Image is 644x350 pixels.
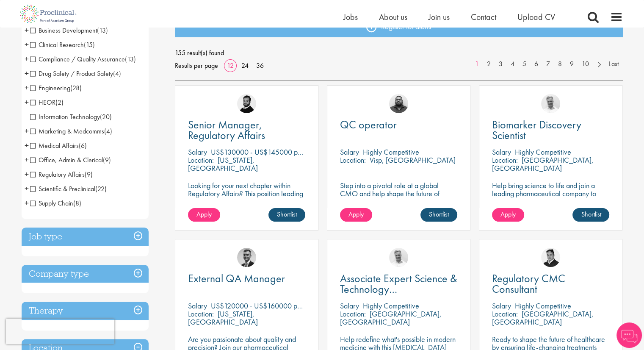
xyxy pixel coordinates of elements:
p: Visp, [GEOGRAPHIC_DATA] [370,155,456,165]
span: Scientific & Preclinical [30,184,107,193]
span: + [25,182,29,195]
p: Highly Competitive [515,147,571,157]
a: 12 [224,61,237,70]
img: Chatbot [616,322,642,348]
a: 36 [253,61,267,70]
span: Business Development [30,26,108,35]
p: Highly Competitive [363,301,419,311]
p: Looking for your next chapter within Regulatory Affairs? This position leading projects and worki... [188,181,305,214]
span: Location: [492,309,518,319]
span: Compliance / Quality Assurance [30,55,136,64]
img: Nick Walker [237,94,256,113]
span: Compliance / Quality Assurance [30,55,125,64]
span: Supply Chain [30,199,73,208]
span: Engineering [30,83,70,92]
p: Step into a pivotal role at a global CMO and help shape the future of healthcare manufacturing. [340,181,457,206]
span: + [25,197,29,209]
img: Joshua Bye [389,248,408,267]
a: Shortlist [268,208,305,222]
p: Highly Competitive [363,147,419,157]
a: 2 [483,59,495,69]
iframe: reCAPTCHA [6,319,114,344]
span: (15) [84,40,95,49]
span: Drug Safety / Product Safety [30,69,113,78]
span: Drug Safety / Product Safety [30,69,121,78]
span: Salary [340,147,359,157]
img: Alex Bill [237,248,256,267]
a: Shortlist [572,208,609,222]
span: + [25,168,29,181]
span: Medical Affairs [30,141,79,150]
span: (20) [100,112,112,121]
img: Ashley Bennett [389,94,408,113]
span: Location: [492,155,518,165]
a: Upload CV [517,11,555,22]
span: (4) [104,127,112,136]
span: Regulatory Affairs [30,170,85,179]
span: + [25,125,29,137]
p: [GEOGRAPHIC_DATA], [GEOGRAPHIC_DATA] [340,309,442,327]
span: + [25,139,29,152]
span: Information Technology [30,112,100,121]
p: [US_STATE], [GEOGRAPHIC_DATA] [188,309,258,327]
h3: Company type [22,265,149,283]
p: Highly Competitive [515,301,571,311]
span: + [25,153,29,166]
span: Salary [188,301,207,311]
p: [GEOGRAPHIC_DATA], [GEOGRAPHIC_DATA] [492,155,594,173]
span: HEOR [30,98,64,107]
span: (9) [103,156,111,164]
span: Business Development [30,26,97,35]
a: Regulatory CMC Consultant [492,273,609,294]
span: HEOR [30,98,55,107]
span: Associate Expert Science & Technology ([MEDICAL_DATA]) [340,271,457,307]
a: Associate Expert Science & Technology ([MEDICAL_DATA]) [340,273,457,294]
span: Salary [492,301,511,311]
a: Jobs [343,11,358,22]
span: Biomarker Discovery Scientist [492,117,581,142]
a: About us [379,11,407,22]
h3: Job type [22,228,149,246]
span: + [25,81,29,94]
p: US$120000 - US$160000 per annum [211,301,324,311]
span: Join us [428,11,450,22]
span: Salary [188,147,207,157]
a: Apply [492,208,524,222]
span: Clinical Research [30,40,95,49]
span: (28) [70,83,82,92]
div: Therapy [22,302,149,320]
span: Regulatory Affairs [30,170,93,179]
span: QC operator [340,117,397,132]
span: Office, Admin & Clerical [30,156,111,164]
img: Peter Duvall [541,248,560,267]
span: Regulatory CMC Consultant [492,271,565,296]
span: Marketing & Medcomms [30,127,112,136]
span: Salary [492,147,511,157]
span: Apply [196,210,212,219]
span: + [25,67,29,80]
span: Engineering [30,83,82,92]
a: 4 [506,59,519,69]
span: 155 result(s) found [175,47,623,59]
a: Shortlist [420,208,457,222]
a: 10 [578,59,593,69]
span: (6) [79,141,87,150]
span: (4) [113,69,121,78]
p: [GEOGRAPHIC_DATA], [GEOGRAPHIC_DATA] [492,309,594,327]
span: Scientific & Preclinical [30,184,95,193]
span: Apply [500,210,516,219]
span: Senior Manager, Regulatory Affairs [188,117,265,142]
span: (8) [73,199,81,208]
span: Marketing & Medcomms [30,127,104,136]
a: Contact [471,11,496,22]
a: Senior Manager, Regulatory Affairs [188,119,305,141]
span: Medical Affairs [30,141,87,150]
span: (2) [55,98,64,107]
a: 5 [518,59,531,69]
a: Last [605,59,623,69]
